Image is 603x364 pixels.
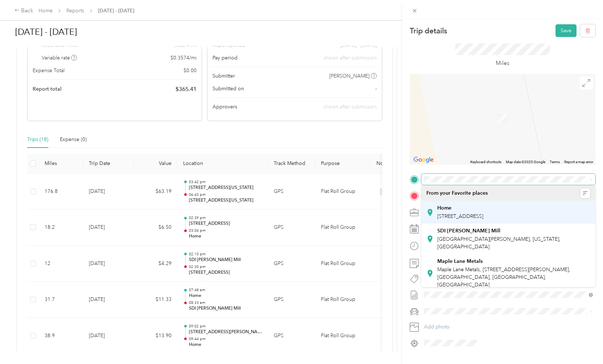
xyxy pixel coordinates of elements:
[421,322,595,332] button: Add photo
[437,258,483,265] strong: Maple Lane Metals
[562,323,603,364] iframe: Everlance-gr Chat Button Frame
[437,228,500,234] strong: SDI [PERSON_NAME] Mill
[496,59,509,68] p: Miles
[550,160,560,164] a: Terms (opens in new tab)
[437,213,483,219] span: [STREET_ADDRESS]
[426,190,488,197] span: From your Favorite places
[410,26,447,36] p: Trip details
[506,160,545,164] span: Map data ©2025 Google
[412,155,435,165] img: Google
[437,236,561,250] span: [GEOGRAPHIC_DATA][PERSON_NAME], [US_STATE], [GEOGRAPHIC_DATA]
[470,160,501,165] button: Keyboard shortcuts
[412,155,435,165] a: Open this area in Google Maps (opens a new window)
[437,266,570,288] span: Maple Lane Metals, [STREET_ADDRESS][PERSON_NAME], [GEOGRAPHIC_DATA], [GEOGRAPHIC_DATA], [GEOGRAPH...
[437,205,451,211] strong: Home
[564,160,593,164] a: Report a map error
[555,24,577,37] button: Save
